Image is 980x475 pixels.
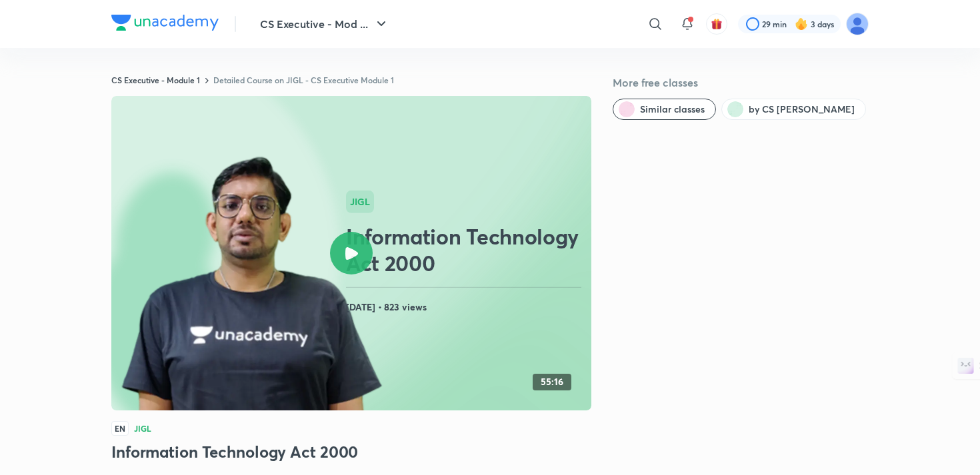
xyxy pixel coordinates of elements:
img: sumit kumar [846,13,869,35]
img: streak [795,17,808,31]
img: Company Logo [111,15,219,31]
h5: More free classes [613,75,869,91]
a: Company Logo [111,15,219,34]
a: Detailed Course on JIGL - CS Executive Module 1 [213,75,394,85]
span: EN [111,421,129,436]
h4: [DATE] • 823 views [346,298,586,316]
span: Similar classes [640,103,705,116]
h2: Information Technology Act 2000 [346,223,586,276]
h4: JIGL [134,424,151,432]
img: avatar [711,18,723,30]
h3: Information Technology Act 2000 [111,441,591,462]
button: avatar [706,13,727,35]
button: CS Executive - Mod ... [252,11,397,37]
span: by CS Amit Vohra [749,103,855,116]
a: CS Executive - Module 1 [111,75,200,85]
button: Similar classes [613,99,716,120]
button: by CS Amit Vohra [721,99,866,120]
h4: 55:16 [541,376,563,388]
